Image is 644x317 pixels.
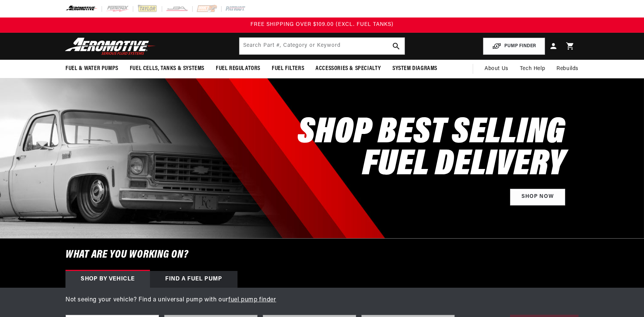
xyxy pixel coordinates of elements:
[266,60,310,78] summary: Fuel Filters
[310,60,387,78] summary: Accessories & Specialty
[250,22,394,27] span: FREE SHIPPING OVER $109.00 (EXCL. FUEL TANKS)
[60,60,124,78] summary: Fuel & Water Pumps
[130,65,204,73] span: Fuel Cells, Tanks & Systems
[216,65,260,73] span: Fuel Regulators
[65,65,118,73] span: Fuel & Water Pumps
[210,60,266,78] summary: Fuel Regulators
[551,60,584,78] summary: Rebuilds
[65,271,150,288] div: Shop by vehicle
[510,189,565,206] a: Shop Now
[228,297,276,303] a: fuel pump finder
[124,60,210,78] summary: Fuel Cells, Tanks & Systems
[239,38,405,54] input: Search by Part Number, Category or Keyword
[272,65,304,73] span: Fuel Filters
[479,60,514,78] a: About Us
[63,37,158,55] img: Aeromotive
[485,66,509,72] span: About Us
[65,295,579,305] p: Not seeing your vehicle? Find a universal pump with our
[298,117,565,181] h2: SHOP BEST SELLING FUEL DELIVERY
[483,38,545,55] button: PUMP FINDER
[392,65,437,73] span: System Diagrams
[556,65,579,73] span: Rebuilds
[316,65,381,73] span: Accessories & Specialty
[388,38,405,54] button: search button
[150,271,238,288] div: Find a Fuel Pump
[514,60,551,78] summary: Tech Help
[520,65,545,73] span: Tech Help
[387,60,443,78] summary: System Diagrams
[46,239,598,271] h6: What are you working on?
